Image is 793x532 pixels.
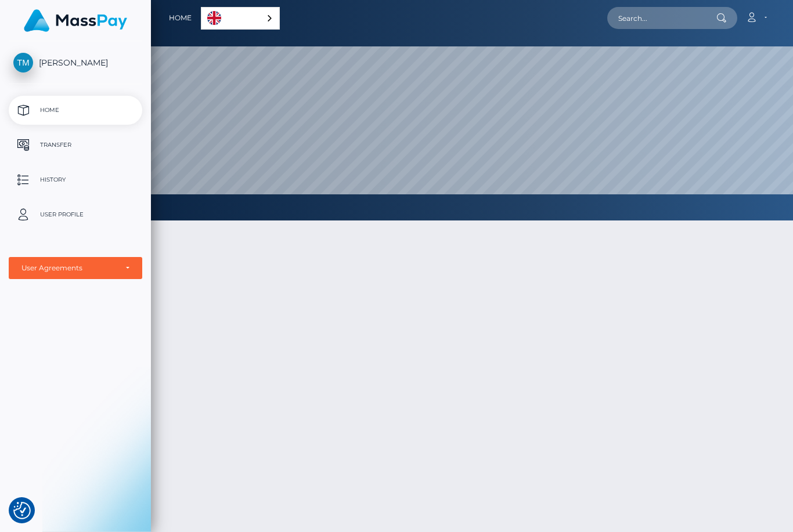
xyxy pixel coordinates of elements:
div: Language [201,7,280,30]
a: History [9,165,142,194]
input: Search... [607,7,716,29]
a: User Profile [9,200,142,229]
p: Transfer [13,136,138,154]
p: User Profile [13,206,138,223]
a: Home [169,6,192,30]
img: MassPay [24,9,127,32]
button: User Agreements [9,257,142,279]
aside: Language selected: English [201,7,280,30]
span: [PERSON_NAME] [9,57,142,68]
a: Home [9,96,142,125]
a: English [201,8,279,29]
div: User Agreements [21,263,117,273]
button: Consent Preferences [13,502,31,519]
p: Home [13,102,138,119]
p: History [13,171,138,189]
a: Transfer [9,131,142,160]
img: Revisit consent button [13,502,31,519]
